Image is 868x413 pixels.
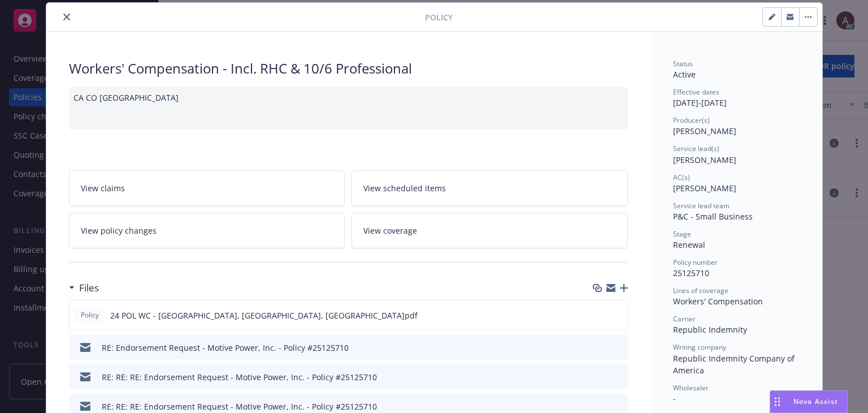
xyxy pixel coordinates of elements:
[673,183,736,193] span: [PERSON_NAME]
[613,342,623,354] button: preview file
[595,401,604,412] button: download file
[673,393,676,404] span: -
[595,371,604,383] button: download file
[79,281,99,295] h3: Files
[673,239,705,250] span: Renewal
[351,213,628,248] a: View coverage
[673,87,719,97] span: Effective dates
[69,170,345,206] a: View claims
[595,342,604,354] button: download file
[110,309,418,321] span: 24 POL WC - [GEOGRAPHIC_DATA], [GEOGRAPHIC_DATA], [GEOGRAPHIC_DATA]pdf
[673,201,730,210] span: Service lead team
[673,342,726,352] span: Writing company
[363,182,446,194] span: View scheduled items
[69,59,628,78] div: Workers' Compensation - Incl. RHC & 10/6 Professional
[69,281,99,295] div: Files
[673,144,719,153] span: Service lead(s)
[673,87,800,109] div: [DATE] - [DATE]
[673,229,691,239] span: Stage
[363,225,417,236] span: View coverage
[673,286,728,295] span: Lines of coverage
[673,154,736,165] span: [PERSON_NAME]
[69,213,345,248] a: View policy changes
[673,211,753,222] span: P&C - Small Business
[60,10,73,24] button: close
[102,371,377,383] div: RE: RE: RE: Endorsement Request - Motive Power, Inc. - Policy #25125710
[673,257,718,267] span: Policy number
[673,69,696,80] span: Active
[673,126,736,136] span: [PERSON_NAME]
[673,314,696,324] span: Carrier
[673,324,747,335] span: Republic Indemnity
[613,371,623,383] button: preview file
[673,268,709,278] span: 25125710
[673,296,763,307] span: Workers' Compensation
[102,401,377,412] div: RE: RE: RE: Endorsement Request - Motive Power, Inc. - Policy #25125710
[613,401,623,412] button: preview file
[673,383,709,393] span: Wholesaler
[425,11,453,23] span: Policy
[770,390,848,413] button: Nova Assist
[69,87,628,130] div: CA CO [GEOGRAPHIC_DATA]
[673,115,710,125] span: Producer(s)
[673,173,690,182] span: AC(s)
[673,59,693,68] span: Status
[673,353,797,376] span: Republic Indemnity Company of America
[351,170,628,206] a: View scheduled items
[102,342,349,354] div: RE: Endorsement Request - Motive Power, Inc. - Policy #25125710
[594,309,604,321] button: download file
[81,225,157,236] span: View policy changes
[793,397,838,406] span: Nova Assist
[81,182,125,194] span: View claims
[613,309,623,321] button: preview file
[770,391,784,412] div: Drag to move
[79,310,101,320] span: Policy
